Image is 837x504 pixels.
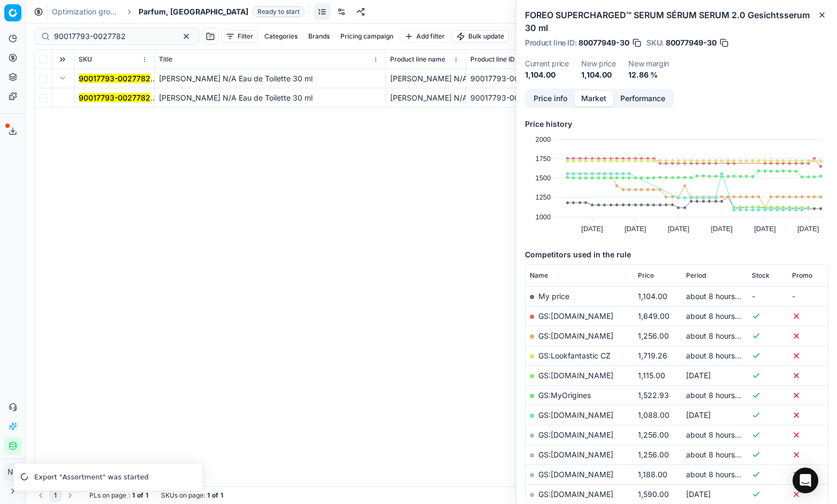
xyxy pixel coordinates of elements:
[686,410,711,419] span: [DATE]
[49,489,62,502] button: 1
[538,450,613,459] a: GS:[DOMAIN_NAME]
[253,6,305,17] span: Ready to start
[686,311,750,320] span: about 8 hours ago
[613,91,672,106] button: Performance
[400,30,450,43] button: Add filter
[159,55,172,64] span: Title
[666,37,717,48] span: 80077949-30
[146,491,148,500] strong: 1
[304,30,334,43] button: Brands
[646,39,664,47] span: SKU :
[525,119,828,129] h5: Price history
[260,30,302,43] button: Categories
[538,470,613,479] a: GS:[DOMAIN_NAME]
[793,468,818,493] div: Open Intercom Messenger
[536,155,551,163] text: 1750
[527,91,574,106] button: Price info
[34,489,77,502] nav: pagination
[581,225,603,233] text: [DATE]
[625,225,646,233] text: [DATE]
[64,489,77,502] button: Go to next page
[638,391,669,400] span: 1,522.93
[470,93,542,103] div: 90017793-0027782
[638,331,669,340] span: 1,256.00
[628,70,669,80] dd: 12.86 %
[788,286,828,306] td: -
[686,331,750,340] span: about 8 hours ago
[4,463,21,480] button: NK
[579,37,629,48] span: 80077949-30
[390,55,445,64] span: Product line name
[538,292,569,301] span: My price
[686,371,711,380] span: [DATE]
[452,30,509,43] button: Bulk update
[797,225,819,233] text: [DATE]
[336,30,398,43] button: Pricing campaign
[34,489,47,502] button: Go to previous page
[52,6,305,17] nav: breadcrumb
[581,70,615,80] dd: 1,104.00
[525,39,576,47] span: Product line ID :
[628,60,669,67] dt: New margin
[79,55,92,64] span: SKU
[686,450,750,459] span: about 8 hours ago
[52,6,120,17] a: Optimization groups
[686,490,711,499] span: [DATE]
[54,31,171,42] input: Search by SKU or title
[159,93,313,102] span: [PERSON_NAME] N/A Eau de Toilette 30 ml
[538,430,613,439] a: GS:[DOMAIN_NAME]
[538,351,611,360] a: GS:Lookfantastic CZ
[581,60,615,67] dt: New price
[538,410,613,419] a: GS:[DOMAIN_NAME]
[686,271,706,280] span: Period
[89,491,148,500] div: :
[5,464,21,480] span: NK
[159,74,313,83] span: [PERSON_NAME] N/A Eau de Toilette 30 ml
[470,73,542,84] div: 90017793-0027782
[79,93,150,102] mark: 90017793-0027782
[748,286,788,306] td: -
[686,470,750,479] span: about 8 hours ago
[668,225,689,233] text: [DATE]
[525,70,568,80] dd: 1,104.00
[538,490,613,499] a: GS:[DOMAIN_NAME]
[536,213,551,221] text: 1000
[56,72,69,85] button: Expand
[752,271,770,280] span: Stock
[792,271,812,280] span: Promo
[139,6,305,17] span: Parfum, [GEOGRAPHIC_DATA]Ready to start
[711,225,733,233] text: [DATE]
[686,351,750,360] span: about 8 hours ago
[139,6,248,17] span: Parfum, [GEOGRAPHIC_DATA]
[89,491,126,500] span: PLs on page
[525,9,828,34] h2: FOREO SUPERCHARGED™ SERUM SÉRUM SERUM 2.0 Gesichtsserum 30 ml
[207,491,210,500] strong: 1
[221,30,258,43] button: Filter
[538,391,591,400] a: GS:MyOrigines
[686,391,750,400] span: about 8 hours ago
[511,30,553,43] button: Assign
[638,351,667,360] span: 1,719.26
[538,371,613,380] a: GS:[DOMAIN_NAME]
[525,249,828,260] h5: Competitors used in the rule
[638,311,669,320] span: 1,649.00
[638,410,669,419] span: 1,088.00
[137,491,143,500] strong: of
[686,430,750,439] span: about 8 hours ago
[538,311,613,320] a: GS:[DOMAIN_NAME]
[525,60,568,67] dt: Current price
[638,271,654,280] span: Price
[638,490,669,499] span: 1,590.00
[470,55,515,64] span: Product line ID
[132,491,135,500] strong: 1
[574,91,613,106] button: Market
[34,472,190,483] div: Export "Assortment" was started
[79,93,150,103] button: 90017793-0027782
[79,74,150,83] mark: 90017793-0027782
[538,331,613,340] a: GS:[DOMAIN_NAME]
[220,491,223,500] strong: 1
[536,193,551,201] text: 1250
[536,135,551,143] text: 2000
[161,491,205,500] span: SKUs on page :
[638,430,669,439] span: 1,256.00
